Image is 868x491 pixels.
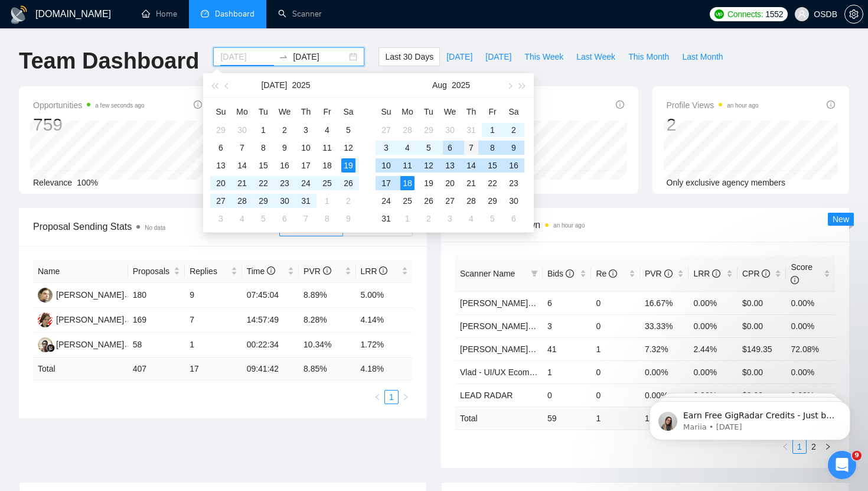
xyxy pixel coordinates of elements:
[235,158,249,173] div: 14
[253,192,274,210] td: 2025-07-29
[461,174,482,192] td: 2025-08-21
[47,344,55,352] img: gigradar-bm.png
[640,291,689,314] td: 16.67%
[460,269,515,278] span: Scanner Name
[323,266,331,275] span: info-circle
[503,192,524,210] td: 2025-08-30
[397,121,418,139] td: 2025-07-28
[231,157,253,174] td: 2025-07-14
[278,158,292,173] div: 16
[253,102,274,121] th: Tu
[274,121,295,139] td: 2025-07-02
[827,100,835,109] span: info-circle
[231,139,253,157] td: 2025-07-07
[482,210,503,227] td: 2025-09-05
[485,212,500,226] div: 5
[528,265,540,282] span: filter
[418,192,439,210] td: 2025-08-26
[38,314,124,324] a: AK[PERSON_NAME]
[253,121,274,139] td: 2025-07-01
[553,222,585,229] time: an hour ago
[278,212,292,226] div: 6
[397,174,418,192] td: 2025-08-18
[185,260,242,283] th: Replies
[316,102,338,121] th: Fr
[845,9,863,19] span: setting
[338,139,359,157] td: 2025-07-12
[482,174,503,192] td: 2025-08-22
[727,8,763,21] span: Connects:
[418,139,439,157] td: 2025-08-05
[299,158,313,173] div: 17
[714,9,724,19] img: upwork-logo.png
[341,158,355,173] div: 19
[400,176,415,190] div: 18
[591,291,640,314] td: 0
[128,283,185,308] td: 180
[645,269,673,278] span: PVR
[461,210,482,227] td: 2025-09-04
[397,139,418,157] td: 2025-08-04
[338,102,359,121] th: Sa
[379,141,393,155] div: 3
[693,269,720,278] span: LRR
[190,265,228,278] span: Replies
[507,123,521,137] div: 2
[667,178,786,187] span: Only exclusive agency members
[267,266,275,275] span: info-circle
[295,157,316,174] td: 2025-07-17
[320,212,334,226] div: 8
[397,102,418,121] th: Mo
[400,158,415,173] div: 11
[439,174,461,192] td: 2025-08-20
[256,123,270,137] div: 1
[9,5,28,24] img: logo
[33,113,145,136] div: 759
[299,212,313,226] div: 7
[844,9,863,19] a: setting
[376,210,397,227] td: 2025-08-31
[247,266,275,276] span: Time
[214,212,228,226] div: 3
[299,283,355,308] td: 8.89%
[507,158,521,173] div: 16
[376,157,397,174] td: 2025-08-10
[461,102,482,121] th: Th
[439,210,461,227] td: 2025-09-03
[235,141,249,155] div: 7
[338,210,359,227] td: 2025-08-09
[570,47,622,66] button: Last Week
[628,50,669,63] span: This Month
[397,192,418,210] td: 2025-08-25
[256,194,270,208] div: 29
[452,73,470,97] button: 2025
[397,210,418,227] td: 2025-09-01
[185,308,242,333] td: 7
[235,194,249,208] div: 28
[38,290,124,299] a: DA[PERSON_NAME]
[210,139,231,157] td: 2025-07-06
[418,121,439,139] td: 2025-07-29
[356,283,413,308] td: 5.00%
[531,270,538,277] span: filter
[18,25,218,64] div: message notification from Mariia, 1w ago. Earn Free GigRadar Credits - Just by Sharing Your Story...
[253,174,274,192] td: 2025-07-22
[464,158,478,173] div: 14
[235,212,249,226] div: 4
[503,121,524,139] td: 2025-08-02
[201,9,209,18] span: dashboard
[503,210,524,227] td: 2025-09-06
[503,157,524,174] td: 2025-08-16
[341,141,355,155] div: 12
[667,98,759,112] span: Profile Views
[231,174,253,192] td: 2025-07-21
[274,139,295,157] td: 2025-07-09
[379,123,393,137] div: 27
[295,210,316,227] td: 2025-08-07
[518,47,570,66] button: This Week
[464,141,478,155] div: 7
[439,139,461,157] td: 2025-08-06
[503,174,524,192] td: 2025-08-23
[341,194,355,208] div: 2
[231,210,253,227] td: 2025-08-04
